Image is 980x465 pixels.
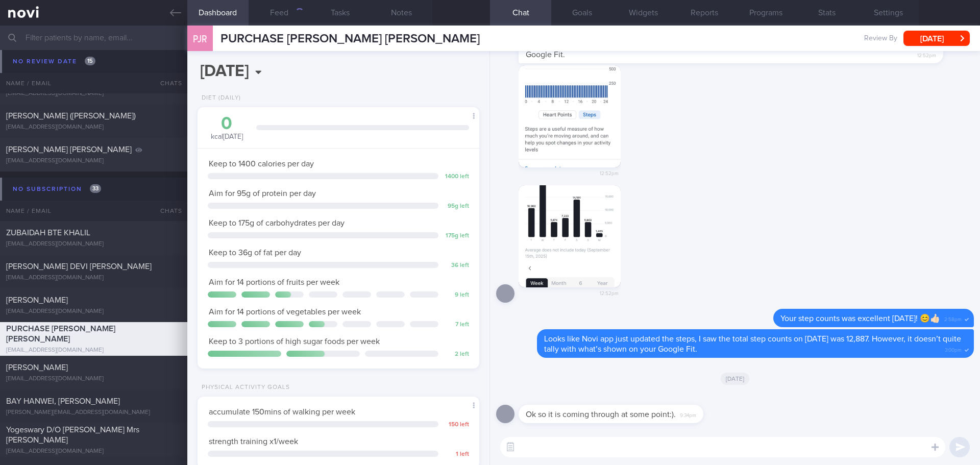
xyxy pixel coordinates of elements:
[6,240,181,248] div: [EMAIL_ADDRESS][DOMAIN_NAME]
[680,409,696,419] span: 9:34pm
[6,262,152,271] span: [PERSON_NAME] DEVI [PERSON_NAME]
[444,421,469,429] div: 150 left
[6,229,90,237] span: ZUBAIDAH BTE KHALIL
[6,397,120,405] span: BAY HANWEI, [PERSON_NAME]
[6,56,181,64] div: [EMAIL_ADDRESS][DOMAIN_NAME]
[198,94,241,102] div: Diet (Daily)
[209,189,316,198] span: Aim for 95g of protein per day
[444,232,469,240] div: 175 g left
[6,145,132,154] span: [PERSON_NAME] [PERSON_NAME]
[209,308,361,316] span: Aim for 14 portions of vegetables per week
[864,34,897,43] span: Review By
[209,160,314,168] span: Keep to 1400 calories per day
[780,314,940,323] span: Your step counts was excellent [DATE]! 😊👍🏻
[444,321,469,329] div: 7 left
[6,347,181,354] div: [EMAIL_ADDRESS][DOMAIN_NAME]
[6,426,139,444] span: Yogeswary D/O [PERSON_NAME] Mrs [PERSON_NAME]
[209,219,345,227] span: Keep to 175g of carbohydrates per day
[6,274,181,282] div: [EMAIL_ADDRESS][DOMAIN_NAME]
[444,173,469,181] div: 1400 left
[209,278,339,286] span: Aim for 14 portions of fruits per week
[208,115,246,142] div: kcal [DATE]
[917,50,936,59] span: 12:52pm
[444,291,469,299] div: 9 left
[6,124,181,131] div: [EMAIL_ADDRESS][DOMAIN_NAME]
[90,184,101,193] span: 33
[444,351,469,358] div: 2 left
[721,373,750,385] span: [DATE]
[6,296,68,304] span: [PERSON_NAME]
[10,182,104,196] div: No subscription
[444,203,469,210] div: 95 g left
[6,325,115,343] span: PURCHASE [PERSON_NAME] [PERSON_NAME]
[146,201,187,221] div: Chats
[519,65,621,167] img: Photo by
[220,33,480,45] span: PURCHASE [PERSON_NAME] [PERSON_NAME]
[208,115,246,133] div: 0
[198,384,290,391] div: Physical Activity Goals
[6,448,181,455] div: [EMAIL_ADDRESS][DOMAIN_NAME]
[6,363,68,372] span: [PERSON_NAME]
[903,31,970,46] button: [DATE]
[209,408,355,416] span: accumulate 150mins of walking per week
[6,90,181,97] div: [EMAIL_ADDRESS][DOMAIN_NAME]
[209,337,380,346] span: Keep to 3 portions of high sugar foods per week
[6,409,181,417] div: [PERSON_NAME][EMAIL_ADDRESS][DOMAIN_NAME]
[209,249,301,257] span: Keep to 36g of fat per day
[526,410,676,419] span: Ok so it is coming through at some point:).
[6,308,181,315] div: [EMAIL_ADDRESS][DOMAIN_NAME]
[6,112,136,120] span: [PERSON_NAME] ([PERSON_NAME])
[185,19,215,59] div: PJR
[209,437,298,446] span: strength training x1/week
[6,157,181,165] div: [EMAIL_ADDRESS][DOMAIN_NAME]
[600,167,619,177] span: 12:52pm
[6,78,139,86] span: D'[PERSON_NAME] [PERSON_NAME]
[444,451,469,458] div: 1 left
[945,344,962,354] span: 3:00pm
[6,375,181,383] div: [EMAIL_ADDRESS][DOMAIN_NAME]
[944,313,962,323] span: 2:58pm
[519,185,621,287] img: Photo by
[600,287,619,297] span: 12:52pm
[544,335,961,353] span: Looks like Novi app just updated the steps, I saw the total step counts on [DATE] was 12,887. How...
[444,262,469,270] div: 36 left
